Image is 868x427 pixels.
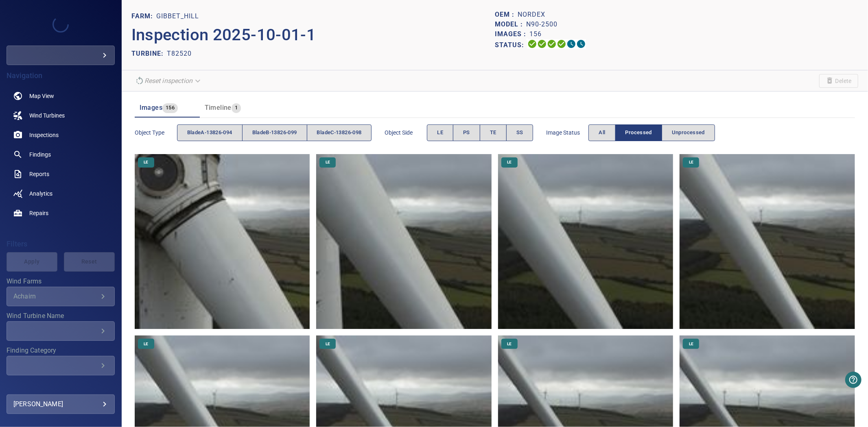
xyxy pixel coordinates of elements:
[547,39,557,49] svg: Selecting 100%
[615,124,662,141] button: Processed
[7,321,115,341] div: Wind Turbine Name
[29,170,49,178] span: Reports
[7,106,115,125] a: windturbines noActive
[662,124,715,141] button: Unprocessed
[566,39,576,49] svg: Matching 0%
[29,209,48,217] span: Repairs
[463,128,470,137] span: PS
[495,10,518,20] p: OEM :
[7,164,115,184] a: reports noActive
[131,74,206,88] div: Unable to reset the inspection due to its current status
[819,74,858,88] span: Unable to delete the inspection due to its current status
[599,128,605,137] span: All
[518,10,545,20] p: Nordex
[13,398,108,411] div: [PERSON_NAME]
[480,124,507,141] button: TE
[502,341,516,347] span: LE
[7,203,115,223] a: repairs noActive
[13,292,98,300] div: Achairn
[29,131,59,139] span: Inspections
[427,124,453,141] button: LE
[167,49,192,59] p: T82520
[495,39,527,51] p: Status:
[672,128,705,137] span: Unprocessed
[321,341,335,347] span: LE
[242,124,307,141] button: bladeB-13826-099
[29,111,65,120] span: Wind Turbines
[385,129,427,137] span: Object Side
[7,287,115,306] div: Wind Farms
[144,77,192,85] em: Reset inspection
[7,184,115,203] a: analytics noActive
[526,20,558,29] p: N90-2500
[7,145,115,164] a: findings noActive
[177,124,372,141] div: objectType
[537,39,547,49] svg: Data Formatted 100%
[139,341,153,347] span: LE
[7,125,115,145] a: inspections noActive
[232,103,241,113] span: 1
[495,29,529,39] p: Images :
[546,129,588,137] span: Image Status
[139,159,153,165] span: LE
[684,341,698,347] span: LE
[7,86,115,106] a: map noActive
[252,128,297,137] span: bladeB-13826-099
[321,159,335,165] span: LE
[7,278,115,285] label: Wind Farms
[7,46,115,65] div: renewablefsdnv
[7,356,115,375] div: Finding Category
[131,74,206,88] div: Reset inspection
[625,128,652,137] span: Processed
[7,72,115,80] h4: Navigation
[427,124,533,141] div: objectSide
[495,20,526,29] p: Model :
[29,150,51,159] span: Findings
[588,124,615,141] button: All
[131,49,167,59] p: TURBINE:
[140,104,162,111] span: Images
[506,124,533,141] button: SS
[437,128,443,137] span: LE
[490,128,496,137] span: TE
[453,124,480,141] button: PS
[684,159,698,165] span: LE
[205,104,232,111] span: Timeline
[131,11,156,21] p: FARM:
[588,124,715,141] div: imageStatus
[516,128,523,137] span: SS
[529,29,542,39] p: 156
[527,39,537,49] svg: Uploading 100%
[29,92,54,100] span: Map View
[7,240,115,248] h4: Filters
[156,11,199,21] p: Gibbet_Hill
[7,313,115,319] label: Wind Turbine Name
[162,103,178,113] span: 156
[177,124,243,141] button: bladeA-13826-094
[576,39,586,49] svg: Classification 0%
[557,39,566,49] svg: ML Processing 100%
[135,129,177,137] span: Object type
[317,128,362,137] span: bladeC-13826-098
[307,124,372,141] button: bladeC-13826-098
[29,190,52,198] span: Analytics
[187,128,232,137] span: bladeA-13826-094
[7,347,115,354] label: Finding Category
[131,23,495,47] p: Inspection 2025-10-01-1
[502,159,516,165] span: LE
